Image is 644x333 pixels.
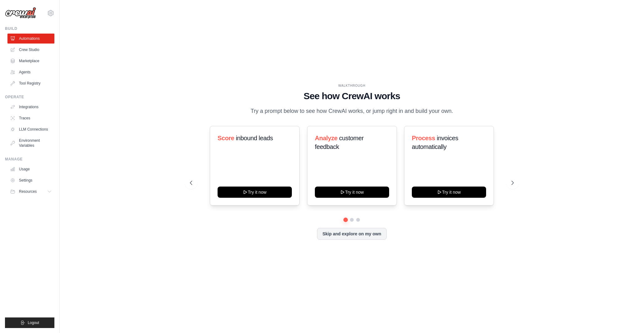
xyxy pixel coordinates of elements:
[5,317,54,328] button: Logout
[5,26,54,31] div: Build
[236,135,273,141] span: inbound leads
[7,45,54,55] a: Crew Studio
[7,67,54,77] a: Agents
[5,157,54,162] div: Manage
[315,135,364,150] span: customer feedback
[247,107,456,116] p: Try a prompt below to see how CrewAI works, or jump right in and build your own.
[5,95,54,99] div: Operate
[412,135,458,150] span: invoices automatically
[7,187,54,197] button: Resources
[315,135,338,141] span: Analyze
[7,136,54,150] a: Environment Variables
[315,187,389,198] button: Try it now
[190,90,514,102] h1: See how CrewAI works
[7,175,54,185] a: Settings
[613,303,644,333] iframe: Chat Widget
[7,56,54,66] a: Marketplace
[7,78,54,88] a: Tool Registry
[5,7,36,19] img: Logo
[412,187,486,198] button: Try it now
[317,228,386,240] button: Skip and explore on my own
[412,135,435,141] span: Process
[218,187,292,198] button: Try it now
[7,164,54,174] a: Usage
[218,135,234,141] span: Score
[7,102,54,112] a: Integrations
[19,189,37,194] span: Resources
[7,124,54,134] a: LLM Connections
[190,83,514,88] div: WALKTHROUGH
[7,113,54,123] a: Traces
[7,34,54,44] a: Automations
[28,320,39,325] span: Logout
